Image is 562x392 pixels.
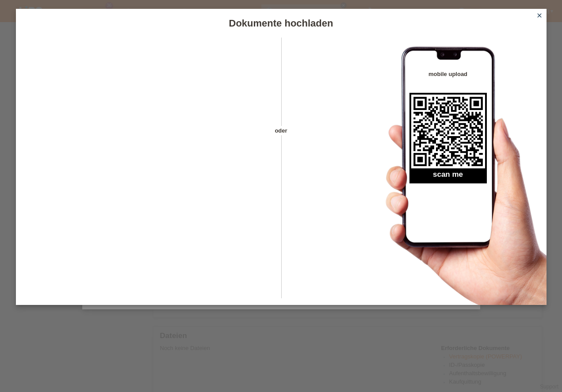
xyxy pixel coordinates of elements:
a: close [534,11,545,21]
i: close [536,12,543,19]
h1: Dokumente hochladen [16,18,547,29]
h4: mobile upload [409,71,487,77]
h2: scan me [409,170,487,183]
span: oder [266,126,297,135]
iframe: Upload [29,60,266,281]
